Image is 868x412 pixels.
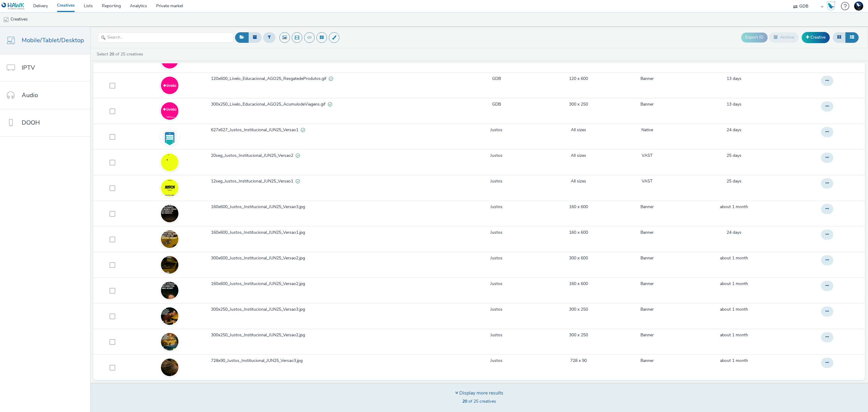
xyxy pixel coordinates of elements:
[492,76,501,82] a: GDB
[640,76,654,82] a: Banner
[642,153,653,159] a: VAST
[462,398,496,404] span: of 25 creatives
[211,127,454,136] a: 627x627_Justos_Institucional_JUN25_Versao1Valid
[211,178,454,187] a: 12seg_Justos_Institucional_JUN25_Versao1Valid
[211,178,296,184] span: 12seg_Justos_Institucional_JUN25_Versao1
[720,281,748,287] a: 1 August 2025, 21:06
[640,332,654,338] a: Banner
[826,1,835,11] img: Hawk Academy
[211,153,454,162] a: 20seg_Justos_Institucional_JUN25_Versao2Valid
[571,178,586,184] a: All sizes
[569,204,588,210] a: 160 x 600
[571,127,586,133] a: All sizes
[720,306,748,312] div: 1 August 2025, 21:06
[640,255,654,261] a: Banner
[211,332,307,338] span: 300x250_Justos_Institucional_JUN25_Versao2.jpg
[329,76,333,82] div: Valid
[211,127,301,133] span: 627x627_Justos_Institucional_JUN25_Versao1
[109,51,114,57] strong: 20
[211,255,454,264] a: 300x600_Justos_Institucional_JUN25_Versao2.jpg
[301,127,305,133] div: Valid
[569,101,588,107] a: 300 x 250
[640,306,654,312] a: Banner
[727,230,741,236] a: 8 August 2025, 15:29
[161,307,178,325] img: d7538105-3406-4b82-b28d-bb193003eff1.jpg
[845,32,859,43] button: Table
[211,204,454,213] a: 160x600_Justos_Institucional_JUN25_Versao3.jpg
[161,359,178,376] img: 4b4cd217-bc48-45cc-a2e9-963c7194928e.jpg
[22,63,35,72] span: IPTV
[211,230,454,239] a: 160x600_Justos_Institucional_JUN25_Versao1.jpg
[569,306,588,312] a: 300 x 250
[720,358,748,363] span: about 1 month
[720,255,748,261] span: about 1 month
[571,153,586,159] a: All sizes
[211,76,454,85] a: 120x600_Livelo_Educacional_AGO25_ResgatedeProdutos.gifValid
[211,306,454,315] a: 300x250_Justos_Institucional_JUN25_Versao3.jpg
[161,42,178,129] img: dce51474-b594-4013-8b8d-25d1f2c5c290.gif
[2,2,25,10] img: undefined Logo
[211,76,329,82] span: 120x600_Livelo_Educacional_AGO25_ResgatedeProdutos.gif
[720,204,748,210] span: about 1 month
[490,306,502,312] a: Justos
[492,101,501,107] a: GDB
[211,204,307,210] span: 160x600_Justos_Institucional_JUN25_Versao3.jpg
[98,32,234,43] input: Search...
[826,1,838,11] a: Hawk Academy
[727,230,741,235] span: 24 days
[569,230,588,236] a: 160 x 600
[727,101,741,107] a: 19 August 2025, 22:01
[727,153,741,158] span: 25 days
[741,33,768,42] button: Export ID
[161,102,178,120] img: 801222f1-9c05-479a-a3b9-86a6358a7cf4.gif
[22,118,40,127] span: DOOH
[22,91,38,100] span: Audio
[727,101,741,107] span: 13 days
[455,390,503,397] div: Display more results
[490,255,502,261] a: Justos
[727,178,741,184] a: 7 August 2025, 22:02
[727,127,741,133] a: 8 August 2025, 15:34
[720,332,748,338] a: 1 August 2025, 21:06
[161,258,178,323] img: 0c4a2c0e-3d64-499e-b70c-baf9b8063c18.jpg
[727,153,741,159] a: 7 August 2025, 22:04
[296,153,300,159] div: Valid
[211,101,328,107] span: 300x250_Livelo_Educacional_AGO25_AcumulodeViagens.gif
[833,32,846,43] button: Grid
[161,179,178,197] img: 0a9184e2-7584-40b6-ab62-02d6b4240041.jpg
[642,178,653,184] a: VAST
[211,358,454,367] a: 728x90_Justos_Institucional_JUN25_Versao3.jpg
[569,76,588,82] a: 120 x 600
[720,255,748,261] a: 1 August 2025, 21:06
[490,358,502,364] a: Justos
[640,230,654,236] a: Banner
[211,332,454,341] a: 300x250_Justos_Institucional_JUN25_Versao2.jpg
[570,358,587,364] a: 728 x 90
[720,281,748,287] span: about 1 month
[211,101,454,110] a: 300x250_Livelo_Educacional_AGO25_AcumulodeViagens.gifValid
[854,2,863,11] img: Support Hawk
[490,204,502,210] a: Justos
[720,204,748,210] a: 1 August 2025, 21:06
[211,281,454,290] a: 160x600_Justos_Institucional_JUN25_Versao2.jpg
[727,76,741,82] a: 19 August 2025, 22:03
[641,127,653,133] a: Native
[720,332,748,338] span: about 1 month
[328,101,332,108] div: Valid
[490,178,502,184] a: Justos
[211,153,296,159] span: 20seg_Justos_Institucional_JUN25_Versao2
[802,32,830,43] a: Creative
[3,17,9,23] img: mobile
[727,178,741,184] span: 25 days
[96,51,146,57] a: Select of 25 creatives
[569,255,588,261] a: 300 x 600
[640,358,654,364] a: Banner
